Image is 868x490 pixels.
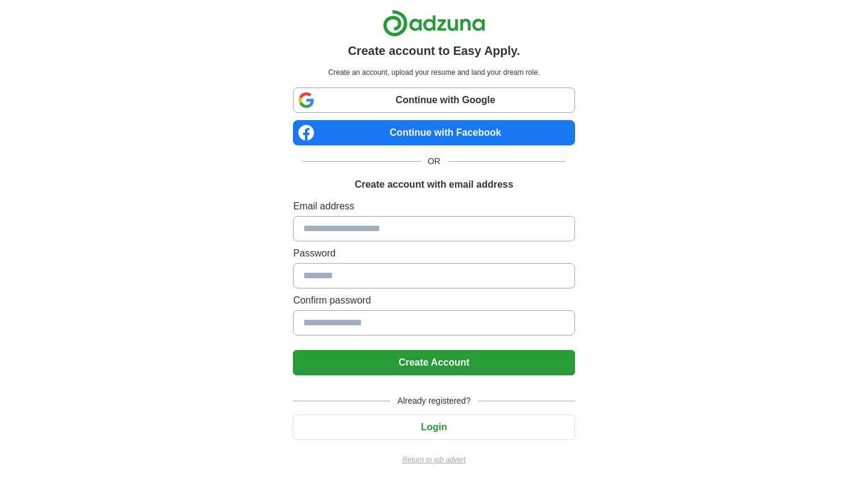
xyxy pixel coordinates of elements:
span: Already registered? [390,395,477,407]
h1: Create account to Easy Apply. [348,42,520,60]
p: Create an account, upload your resume and land your dream role. [295,67,572,78]
a: Continue with Google [293,87,574,113]
span: OR [421,155,448,168]
label: Password [293,246,574,261]
button: Create Account [293,350,574,375]
a: Return to job advert [293,454,574,465]
h1: Create account with email address [354,177,513,192]
label: Confirm password [293,293,574,308]
a: Login [293,422,574,432]
label: Email address [293,199,574,214]
a: Continue with Facebook [293,120,574,145]
img: Adzuna logo [383,10,485,37]
button: Login [293,415,574,440]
